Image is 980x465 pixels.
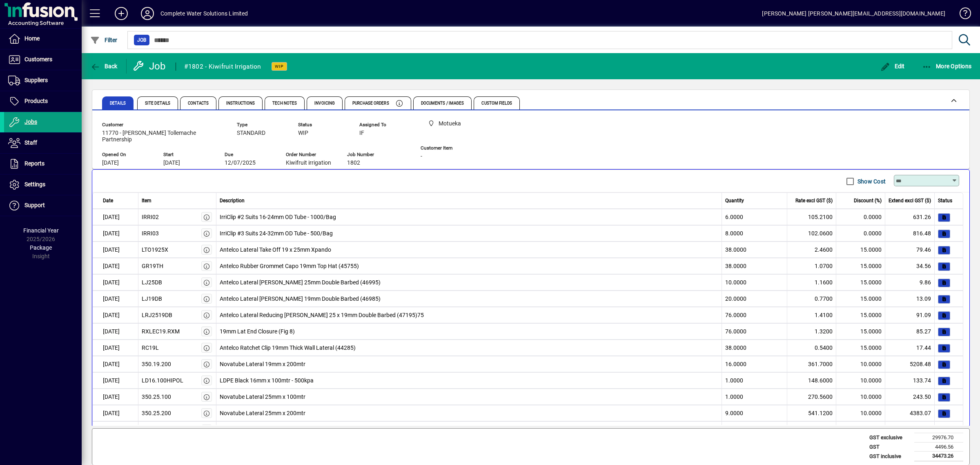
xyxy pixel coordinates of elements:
[142,278,162,287] div: LJ25DB
[4,29,82,49] a: Home
[722,389,787,405] td: 1.0000
[92,421,138,438] td: [DATE]
[314,101,335,105] span: Invoicing
[275,64,284,69] span: WIP
[216,225,722,241] td: IrriClip #3 Suits 24-32mm OD Tube - 500/Bag
[216,389,722,405] td: Novatube Lateral 25mm x 100mtr
[836,356,885,372] td: 10.0000
[237,122,286,127] span: Type
[787,323,836,340] td: 1.3200
[108,6,134,21] button: Add
[795,197,833,204] span: Rate excl GST ($)
[272,101,297,105] span: Tech Notes
[787,225,836,241] td: 102.0600
[787,209,836,225] td: 105.2100
[216,274,722,291] td: Antelco Lateral [PERSON_NAME] 25mm Double Barbed (46995)
[92,307,138,323] td: [DATE]
[725,197,744,204] span: Quantity
[865,433,914,443] td: GST exclusive
[481,101,512,105] span: Custom Fields
[142,409,171,418] div: 350.25.200
[787,405,836,421] td: 541.1200
[92,356,138,372] td: [DATE]
[421,145,470,151] span: Customer Item
[787,356,836,372] td: 361.7000
[216,258,722,274] td: Antelco Rubber Grommet Capo 19mm Top Hat (45755)
[885,291,935,307] td: 13.09
[142,311,172,320] div: LRJ2519DB
[4,133,82,153] a: Staff
[142,393,171,401] div: 350.25.100
[92,340,138,356] td: [DATE]
[885,340,935,356] td: 17.44
[216,307,722,323] td: Antelco Lateral Reducing [PERSON_NAME] 25 x 19mm Double Barbed (47195)75
[787,241,836,258] td: 2.4600
[184,60,261,73] div: #1802 - Kiwifruit Irrigation
[216,209,722,225] td: IrriClip #2 Suits 16-24mm OD Tube - 1000/Bag
[226,101,255,105] span: Instructions
[102,130,225,143] span: 11770 - [PERSON_NAME] Tollemache Partnership
[787,307,836,323] td: 1.4100
[722,225,787,241] td: 8.0000
[90,63,118,69] span: Back
[92,241,138,258] td: [DATE]
[163,152,212,157] span: Start
[762,7,945,20] div: [PERSON_NAME] [PERSON_NAME][EMAIL_ADDRESS][DOMAIN_NAME]
[24,160,45,167] span: Reports
[102,160,119,166] span: [DATE]
[286,152,335,157] span: Order Number
[836,323,885,340] td: 15.0000
[225,160,256,166] span: 12/07/2025
[836,340,885,356] td: 15.0000
[216,241,722,258] td: Antelco Lateral Take Off 19 x 25mm Xpando
[92,274,138,291] td: [DATE]
[722,209,787,225] td: 6.0000
[92,323,138,340] td: [DATE]
[421,153,422,160] span: -
[188,101,209,105] span: Contacts
[722,258,787,274] td: 38.0000
[142,246,168,254] div: LTO1925X
[865,442,914,452] td: GST
[722,340,787,356] td: 38.0000
[142,327,180,336] div: RXLEC19.RXM
[836,274,885,291] td: 15.0000
[787,389,836,405] td: 270.5600
[914,433,963,443] td: 29976.70
[787,421,836,438] td: 297.2200
[885,372,935,389] td: 133.74
[133,60,167,73] div: Job
[216,405,722,421] td: Novatube Lateral 25mm x 200mtr
[359,122,408,127] span: Assigned To
[142,213,159,221] div: IRRI02
[4,174,82,195] a: Settings
[880,63,905,69] span: Edit
[103,197,113,204] span: Date
[216,323,722,340] td: 19mm Lat End Closure (Fig 8)
[216,340,722,356] td: Antelco Ratchet Clip 19mm Thick Wall Lateral (44285)
[914,442,963,452] td: 4496.56
[286,160,331,166] span: Kiwifruit irrigation
[439,119,461,128] span: Motueka
[914,452,963,461] td: 34473.26
[142,360,171,369] div: 350.19.200
[30,244,52,251] span: Package
[298,122,347,127] span: Status
[922,63,972,69] span: More Options
[142,376,183,385] div: LD16.100HIPOL
[23,227,59,234] span: Financial Year
[359,130,364,136] span: IF
[885,356,935,372] td: 5208.48
[722,274,787,291] td: 10.0000
[836,241,885,258] td: 15.0000
[225,152,274,157] span: Due
[885,421,935,438] td: 267.50
[885,323,935,340] td: 85.27
[92,209,138,225] td: [DATE]
[885,225,935,241] td: 816.48
[110,101,126,105] span: Details
[722,241,787,258] td: 38.0000
[885,307,935,323] td: 91.09
[4,91,82,112] a: Products
[24,77,48,83] span: Suppliers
